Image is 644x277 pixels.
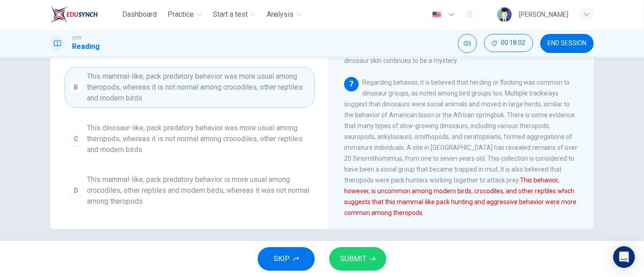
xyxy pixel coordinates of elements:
div: C [69,132,83,146]
span: END SESSION [548,40,586,47]
a: EduSynch logo [50,5,119,24]
span: 00:18:02 [501,39,525,47]
div: Mute [458,34,477,53]
button: SKIP [258,247,315,271]
span: This mammal-like, pack predatory behavior was more usual among theropods, whereas it is not norma... [87,71,311,104]
button: Practice [164,6,206,23]
img: EduSynch logo [50,5,98,24]
div: Hide [484,34,533,53]
span: Practice [168,9,194,20]
button: SUBMIT [329,247,386,271]
div: D [69,183,83,198]
span: SUBMIT [340,253,366,265]
button: Start a test [209,6,260,23]
div: [PERSON_NAME] [519,9,568,20]
span: This dinosaur-like, pack predatory behavior was more usual among theropods, whereas it is not nor... [87,123,311,155]
button: 00:18:02 [484,34,533,52]
span: Analysis [267,9,294,20]
button: BThis mammal-like, pack predatory behavior was more usual among theropods, whereas it is not norm... [65,67,315,108]
span: Dashboard [122,9,157,20]
button: CThis dinosaur-like, pack predatory behavior was more usual among theropods, whereas it is not no... [65,119,315,159]
button: DThis mammal-like, pack predatory behavior is more usual among crocodiles, other reptiles and mod... [65,170,315,211]
button: END SESSION [540,34,594,53]
h1: Reading [72,41,100,52]
span: This mammal-like, pack predatory behavior is more usual among crocodiles, other reptiles and mode... [87,174,311,207]
button: Dashboard [119,6,160,23]
span: SKIP [274,253,290,265]
div: 7 [344,77,359,91]
div: B [69,80,83,95]
img: en [431,11,442,18]
button: Analysis [263,6,306,23]
img: Profile picture [497,7,512,22]
div: Open Intercom Messenger [613,246,635,268]
span: CEFR [72,35,82,41]
span: Start a test [213,9,248,20]
span: Regarding behavior, it is believed that herding or flocking was common to dinosaur groups, as not... [344,79,577,216]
